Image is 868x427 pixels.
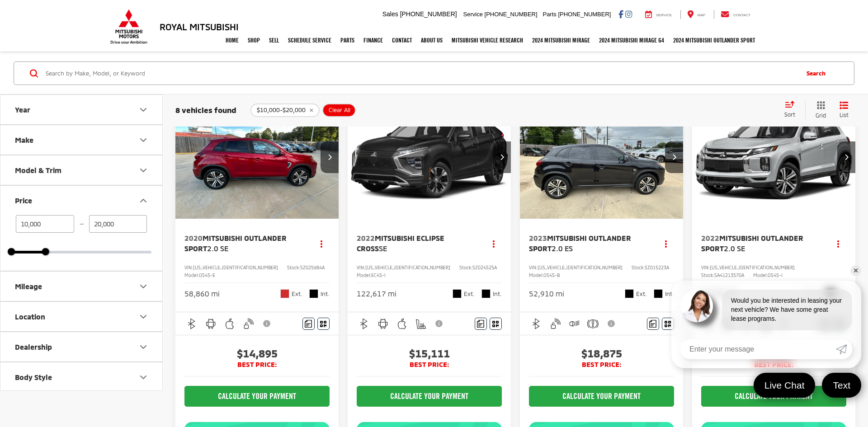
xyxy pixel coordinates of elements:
span: Stock: [701,272,714,278]
input: minimum Buy price [16,215,74,233]
span: List [840,111,849,119]
span: $14,895 [184,347,330,360]
span: Model: [184,272,199,278]
span: Sort [784,111,795,117]
div: Model & Trim [15,166,61,174]
span: Text [828,379,855,391]
button: View Disclaimer [259,314,275,333]
button: Grid View [805,101,833,119]
button: Window Sticker [490,318,502,330]
div: 52,910 mi [529,289,564,299]
span: Stock: [632,265,645,270]
img: Heated Seats [415,318,426,329]
div: Body Style [15,373,52,381]
button: Window Sticker [317,318,330,330]
div: Model & Trim [138,164,149,175]
button: Actions [830,235,846,251]
button: Body StyleBody Style [0,362,163,392]
i: Window Sticker [320,320,326,327]
button: Model & TrimModel & Trim [0,155,163,185]
a: Home [221,29,243,52]
a: 2022Mitsubishi Outlander Sport2.0 SE [701,233,821,253]
img: Apple CarPlay [396,318,408,329]
span: Contact [733,13,750,17]
a: Sell [264,29,283,52]
button: Next image [837,141,855,173]
a: 2020 Mitsubishi Outlander Sport 2.0 SE2020 Mitsubishi Outlander Sport 2.0 SE2020 Mitsubishi Outla... [175,96,340,219]
div: Location [138,311,149,322]
span: Grid [816,112,826,119]
div: 2022 Mitsubishi Outlander Sport 2.0 SE 0 [692,96,856,219]
span: Ext. [636,290,647,298]
span: [US_VEHICLE_IDENTIFICATION_NUMBER] [365,265,450,270]
div: Location [15,312,45,321]
button: Next image [493,141,511,173]
span: dropdown dots [665,240,667,247]
button: View Disclaimer [432,314,447,333]
img: Comments [477,320,484,328]
button: DealershipDealership [0,332,163,361]
img: Android Auto [205,318,217,329]
span: Mitsubishi Outlander Sport [184,234,287,252]
div: Mileage [15,282,42,291]
i: Window Sticker [665,320,671,327]
a: Shop [243,29,264,52]
span: Black [654,289,663,298]
a: 2020Mitsubishi Outlander Sport2.0 SE [184,233,305,253]
span: dropdown dots [321,240,322,247]
div: 2022 Mitsubishi Eclipse Cross SE 0 [347,96,512,219]
span: Labrador Black Pearl [625,289,634,298]
a: 2024 Mitsubishi Mirage G4 [594,29,669,52]
div: Dealership [138,341,149,352]
img: Agent profile photo [680,290,713,322]
span: Model: [357,272,371,278]
button: Clear All [322,103,356,117]
input: maximum Buy price [89,215,147,233]
span: $15,111 [357,347,502,360]
span: Service [463,11,483,18]
span: 2022 [701,234,719,242]
button: remove 10000-20000 [250,103,320,117]
div: Year [138,104,149,115]
span: 2020 [184,234,203,242]
div: 58,860 mi [184,289,220,299]
div: Make [15,136,33,144]
a: Text [822,373,861,398]
span: 8 vehicles found [175,105,236,114]
span: Ext. [464,290,475,298]
span: 2023 [529,234,547,242]
img: Bluetooth® [359,318,370,329]
span: Red Diamond [280,289,289,298]
button: Comments [302,318,315,330]
span: VIN: [357,265,365,270]
input: Enter your message [680,339,836,359]
span: Labrador Black Pearl [453,289,462,298]
a: Contact [714,10,757,19]
button: MakeMake [0,125,163,155]
span: [PHONE_NUMBER] [558,11,611,18]
span: Mitsubishi Outlander Sport [701,234,803,252]
span: OS45-B [543,272,560,278]
span: Black [309,289,318,298]
span: SZ015223A [645,265,669,270]
span: [PHONE_NUMBER] [485,11,538,18]
span: VIN: [184,265,193,270]
: CALCULATE YOUR PAYMENT [701,386,846,407]
span: [US_VEHICLE_IDENTIFICATION_NUMBER] [193,265,278,270]
span: Sales [382,10,398,18]
button: YearYear [0,95,163,124]
img: 2023 Mitsubishi Outlander Sport 2.0 ES [519,96,684,219]
button: Search [797,62,839,84]
span: Black [481,289,491,298]
span: 2.0 SE [724,244,745,253]
button: Comments [475,318,487,330]
input: Search by Make, Model, or Keyword [45,62,797,84]
span: SA41213570A [714,272,744,278]
a: Live Chat [754,373,816,398]
button: Window Sticker [662,318,674,330]
: CALCULATE YOUR PAYMENT [184,386,330,407]
span: SZ024525A [472,265,497,270]
button: List View [833,101,855,119]
div: Price [138,195,149,206]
